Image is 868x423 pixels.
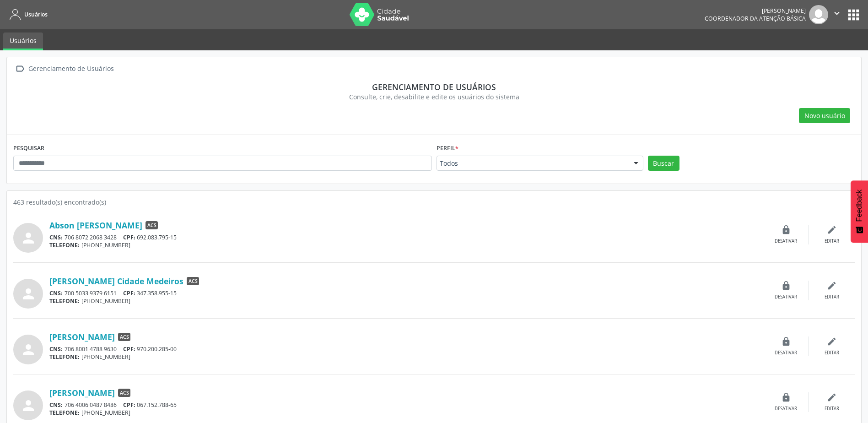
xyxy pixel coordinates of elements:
[20,230,37,246] i: person
[440,159,625,168] span: Todos
[437,141,458,156] label: Perfil
[49,345,63,353] span: CNS:
[827,225,837,235] i: edit
[781,336,791,347] i: lock
[20,82,848,92] div: Gerenciamento de usuários
[49,332,115,342] a: [PERSON_NAME]
[825,406,839,412] div: Editar
[123,233,135,241] span: CPF:
[123,401,135,409] span: CPF:
[49,297,80,305] span: TELEFONE:
[825,294,839,300] div: Editar
[49,289,63,297] span: CNS:
[13,62,115,76] a:  Gerenciamento de Usuários
[648,156,679,171] button: Buscar
[832,8,842,18] i: 
[809,5,828,24] img: img
[49,409,80,417] span: TELEFONE:
[799,108,850,124] button: Novo usuário
[13,62,27,76] i: 
[20,342,37,358] i: person
[855,190,863,222] span: Feedback
[827,392,837,402] i: edit
[825,350,839,356] div: Editar
[123,345,135,353] span: CPF:
[49,409,763,417] div: [PHONE_NUMBER]
[123,289,135,297] span: CPF:
[781,281,791,291] i: lock
[24,11,48,18] span: Usuários
[846,7,862,23] button: apps
[49,276,183,286] a: [PERSON_NAME] Cidade Medeiros
[187,277,199,285] span: ACS
[781,225,791,235] i: lock
[146,221,158,229] span: ACS
[705,15,806,22] span: Coordenador da Atenção Básica
[49,289,763,297] div: 700 5033 9379 6151 347.358.955-15
[781,392,791,402] i: lock
[775,238,797,244] div: Desativar
[49,241,763,249] div: [PHONE_NUMBER]
[20,92,848,102] div: Consulte, crie, desabilite e edite os usuários do sistema
[49,241,80,249] span: TELEFONE:
[49,220,142,230] a: Abson [PERSON_NAME]
[49,388,115,398] a: [PERSON_NAME]
[27,62,115,76] div: Gerenciamento de Usuários
[827,281,837,291] i: edit
[49,233,63,241] span: CNS:
[118,333,130,341] span: ACS
[13,141,44,156] label: PESQUISAR
[49,297,763,305] div: [PHONE_NUMBER]
[705,7,806,15] div: [PERSON_NAME]
[827,336,837,347] i: edit
[804,111,845,120] span: Novo usuário
[118,389,130,397] span: ACS
[49,233,763,241] div: 706 8072 2068 3428 692.083.795-15
[828,5,846,24] button: 
[6,7,48,22] a: Usuários
[775,406,797,412] div: Desativar
[49,345,763,353] div: 706 8001 4788 9630 970.200.285-00
[775,350,797,356] div: Desativar
[13,197,855,207] div: 463 resultado(s) encontrado(s)
[851,180,868,243] button: Feedback - Mostrar pesquisa
[49,353,763,361] div: [PHONE_NUMBER]
[49,401,763,409] div: 706 4006 0487 8486 067.152.788-65
[20,286,37,302] i: person
[775,294,797,300] div: Desativar
[49,353,80,361] span: TELEFONE:
[3,33,43,50] a: Usuários
[49,401,63,409] span: CNS:
[825,238,839,244] div: Editar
